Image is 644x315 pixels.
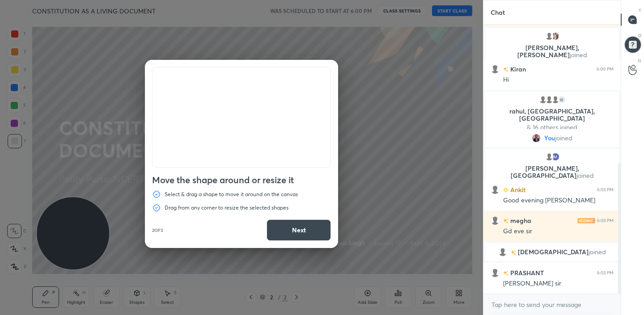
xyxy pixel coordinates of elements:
[511,250,516,255] img: no-rating-badge.077c3623.svg
[491,44,613,59] p: [PERSON_NAME], [PERSON_NAME]
[551,95,560,104] img: default.png
[503,227,614,236] div: Gd eve sir
[518,248,589,256] span: [DEMOGRAPHIC_DATA]
[597,67,614,72] div: 6:00 PM
[152,175,331,185] h4: Move the shape around or resize it
[483,0,512,24] p: Chat
[639,7,641,14] p: T
[555,134,572,142] span: joined
[498,248,507,256] img: default.png
[508,64,526,74] h6: Kiran
[597,270,614,276] div: 6:03 PM
[638,32,641,39] p: D
[491,124,613,131] p: & 16 others joined
[638,57,641,64] p: G
[544,134,555,142] span: You
[508,268,544,277] h6: PRASHANT
[503,67,508,72] img: no-rating-badge.077c3623.svg
[589,248,606,256] span: joined
[491,108,613,122] p: rahul, [GEOGRAPHIC_DATA], [GEOGRAPHIC_DATA]
[491,269,500,277] img: default.png
[267,219,331,241] button: Next
[551,152,560,161] img: 9878a82778734d189327d4faad7d1959.46285238_3
[532,134,541,143] img: 59899a6810124786a60b9173fc93a25e.jpg
[577,218,595,223] img: iconic-light.a09c19a4.png
[491,165,613,179] p: [PERSON_NAME], [GEOGRAPHIC_DATA]
[503,271,508,276] img: no-rating-badge.077c3623.svg
[503,279,614,288] div: [PERSON_NAME] sir
[551,32,560,41] img: d6679e7244f1441cafa331504da06bbf.jpg
[503,187,508,193] img: Learner_Badge_beginner_1_8b307cf2a0.svg
[545,95,554,104] img: default.png
[491,65,500,74] img: default.png
[545,32,554,41] img: default.png
[545,152,554,161] img: default.png
[503,76,614,84] div: Hi
[576,171,594,180] span: joined
[570,50,587,59] span: joined
[508,216,531,225] h6: megha
[597,187,614,193] div: 6:03 PM
[491,185,500,194] img: default.png
[503,218,508,223] img: no-rating-badge.077c3623.svg
[557,95,566,104] div: 16
[508,185,525,194] h6: Ankit
[165,191,298,198] p: Select & drag a shape to move it around on the canvas
[597,218,614,223] div: 6:03 PM
[491,216,500,225] img: default.png
[538,95,547,104] img: default.png
[483,25,621,294] div: grid
[503,196,614,205] div: Good evening [PERSON_NAME]
[152,228,163,232] p: 2 of 3
[165,204,288,211] p: Drag from any corner to resize the selected shapes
